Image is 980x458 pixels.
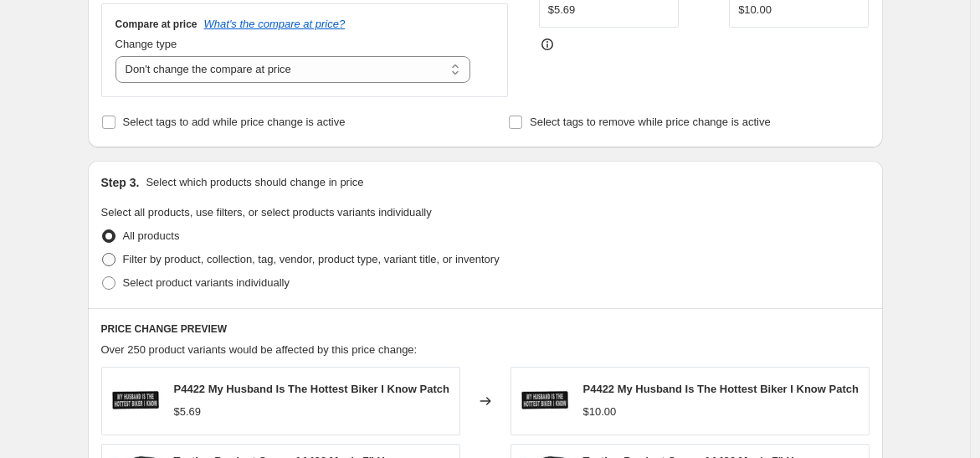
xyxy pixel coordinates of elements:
[101,322,870,336] h6: PRICE CHANGE PREVIEW
[101,206,432,219] span: Select all products, use filters, or select products variants individually
[548,2,576,18] div: $5.69
[530,116,771,128] span: Select tags to remove while price change is active
[520,376,570,426] img: p4422-my-husband-is-the-hottest-biker-i-know-patch-daniel-smart-manufacturing_80x.jpg
[583,404,617,420] div: $10.00
[204,18,346,30] button: What's the compare at price?
[101,343,418,356] span: Over 250 product variants would be affected by this price change:
[115,18,198,31] h3: Compare at price
[123,253,500,265] span: Filter by product, collection, tag, vendor, product type, variant title, or inventory
[115,38,177,50] span: Change type
[174,404,202,420] div: $5.69
[123,276,290,289] span: Select product variants individually
[101,174,140,191] h2: Step 3.
[123,116,346,128] span: Select tags to add while price change is active
[174,383,449,395] span: P4422 My Husband Is The Hottest Biker I Know Patch
[110,376,161,426] img: p4422-my-husband-is-the-hottest-biker-i-know-patch-daniel-smart-manufacturing_80x.jpg
[583,383,859,395] span: P4422 My Husband Is The Hottest Biker I Know Patch
[123,229,180,242] span: All products
[738,2,772,18] div: $10.00
[146,174,363,191] p: Select which products should change in price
